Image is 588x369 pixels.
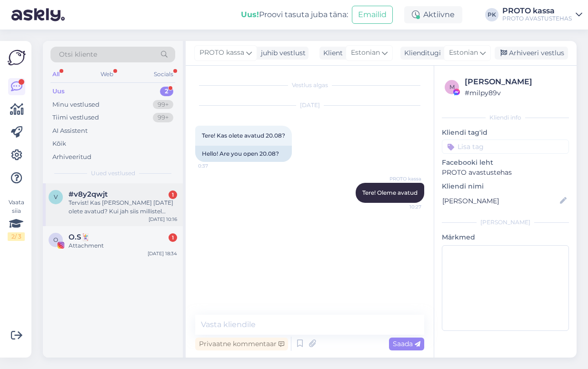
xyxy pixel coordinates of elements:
span: Uued vestlused [91,169,135,178]
div: Kõik [52,139,66,149]
div: Proovi tasuta juba täna: [241,9,348,20]
span: Tere! Oleme avatud [362,189,418,196]
div: Socials [152,68,175,80]
div: Privaatne kommentaar [195,338,288,350]
div: Tervist! Kas [PERSON_NAME] [DATE] olete avatud? Kui jah siis millistel kellaaegadel? [69,199,177,216]
span: #v8y2qwjt [69,190,108,199]
button: Emailid [352,6,393,24]
div: 99+ [153,113,173,122]
div: Vestlus algas [195,81,424,90]
div: # milpy89v [465,88,566,98]
div: 99+ [153,100,173,110]
div: Attachment [69,241,177,250]
div: Klient [319,48,343,58]
div: [DATE] [195,101,424,110]
div: PK [485,8,498,21]
div: [PERSON_NAME] [442,218,569,227]
span: Estonian [351,48,380,58]
span: O [53,236,58,243]
p: Facebooki leht [442,158,569,168]
img: Askly Logo [8,49,26,67]
div: 1 [169,233,177,242]
p: Kliendi tag'id [442,128,569,138]
div: Hello! Are you open 20.08? [195,146,292,162]
span: PROTO kassa [199,48,244,58]
div: Uus [52,87,65,96]
b: Uus! [241,10,259,19]
div: [PERSON_NAME] [465,76,566,88]
a: PROTO kassaPROTO AVASTUSTEHAS [502,7,582,22]
div: PROTO kassa [502,7,572,15]
span: Saada [393,339,420,348]
span: O.S🃏 [69,233,90,241]
p: PROTO avastustehas [442,168,569,178]
div: Tiimi vestlused [52,113,99,122]
div: PROTO AVASTUSTEHAS [502,15,572,22]
span: m [449,83,455,90]
span: Otsi kliente [59,50,97,60]
p: Märkmed [442,232,569,242]
span: 10:27 [386,203,421,210]
span: v [54,193,58,200]
input: Lisa nimi [442,196,558,206]
span: Tere! Kas olete avatud 20.08? [202,132,285,139]
div: 2 / 3 [8,232,25,241]
div: AI Assistent [52,126,88,136]
div: Kliendi info [442,113,569,122]
div: Vaata siia [8,198,25,241]
div: Web [99,68,115,80]
span: PROTO kassa [386,175,421,182]
div: Minu vestlused [52,100,100,110]
div: 1 [169,190,177,199]
div: Klienditugi [400,48,441,58]
div: juhib vestlust [257,48,306,58]
div: [DATE] 10:16 [149,216,177,223]
div: Aktiivne [404,6,462,23]
div: Arhiveeritud [52,152,91,162]
p: Kliendi nimi [442,181,569,191]
span: 0:37 [198,162,234,170]
input: Lisa tag [442,140,569,154]
div: 2 [160,87,173,96]
div: Arhiveeri vestlus [495,47,568,60]
span: Estonian [449,48,478,58]
div: All [50,68,61,80]
div: [DATE] 18:34 [148,250,177,257]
